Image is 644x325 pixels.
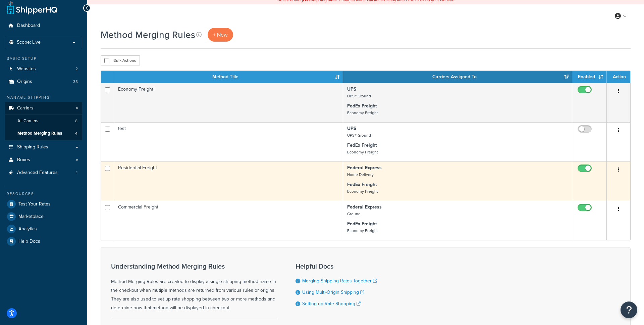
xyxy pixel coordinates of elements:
[347,203,382,211] strong: Federal Express
[347,172,374,178] small: Home Delivery
[5,63,82,75] a: Websites 2
[347,211,361,217] small: Ground
[101,28,195,41] h1: Method Merging Rules
[75,118,77,124] span: 8
[17,40,41,45] span: Scope: Live
[347,228,378,234] small: Economy Freight
[302,289,364,296] a: Using Multi-Origin Shipping
[114,161,343,201] td: Residential Freight
[111,263,279,312] div: Method Merging Rules are created to display a single shipping method name in the checkout when mu...
[114,71,343,83] th: Method Title: activate to sort column ascending
[347,132,371,138] small: UPS® Ground
[302,300,361,307] a: Setting up Rate Shopping
[5,167,82,179] a: Advanced Features 4
[18,239,40,244] span: Help Docs
[5,102,82,114] a: Carriers
[347,102,377,109] strong: FedEx Freight
[75,170,78,176] span: 4
[101,55,140,65] button: Bulk Actions
[111,263,279,270] h3: Understanding Method Merging Rules
[5,235,82,247] a: Help Docs
[17,23,40,29] span: Dashboard
[343,71,572,83] th: Carriers Assigned To: activate to sort column ascending
[75,131,77,136] span: 4
[114,83,343,122] td: Economy Freight
[5,115,82,127] a: All Carriers 8
[5,115,82,127] li: All Carriers
[607,71,630,83] th: Action
[5,198,82,210] a: Test Your Rates
[5,154,82,166] a: Boxes
[347,220,377,227] strong: FedEx Freight
[347,93,371,99] small: UPS® Ground
[5,95,82,100] div: Manage Shipping
[347,86,356,93] strong: UPS
[18,214,44,220] span: Marketplace
[5,63,82,75] li: Websites
[621,301,637,318] button: Open Resource Center
[5,102,82,140] li: Carriers
[17,157,30,163] span: Boxes
[347,181,377,188] strong: FedEx Freight
[5,56,82,61] div: Basic Setup
[347,149,378,155] small: Economy Freight
[5,191,82,197] div: Resources
[5,167,82,179] li: Advanced Features
[5,141,82,153] a: Shipping Rules
[347,125,356,132] strong: UPS
[17,131,62,136] span: Method Merging Rules
[302,277,377,284] a: Merging Shipping Rates Together
[17,105,34,111] span: Carriers
[114,201,343,240] td: Commercial Freight
[18,226,37,232] span: Analytics
[75,66,78,72] span: 2
[17,144,48,150] span: Shipping Rules
[296,263,377,270] h3: Helpful Docs
[208,28,233,42] a: + New
[5,76,82,88] li: Origins
[114,122,343,161] td: test
[17,170,58,176] span: Advanced Features
[5,127,82,140] a: Method Merging Rules 4
[572,71,607,83] th: Enabled: activate to sort column ascending
[5,127,82,140] li: Method Merging Rules
[213,31,228,39] span: + New
[347,142,377,149] strong: FedEx Freight
[347,164,382,171] strong: Federal Express
[17,118,38,124] span: All Carriers
[5,19,82,32] a: Dashboard
[347,110,378,116] small: Economy Freight
[17,79,32,85] span: Origins
[17,66,36,72] span: Websites
[5,76,82,88] a: Origins 38
[18,201,51,207] span: Test Your Rates
[73,79,78,85] span: 38
[347,188,378,194] small: Economy Freight
[5,211,82,223] a: Marketplace
[7,1,57,14] a: ShipperHQ Home
[5,223,82,235] a: Analytics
